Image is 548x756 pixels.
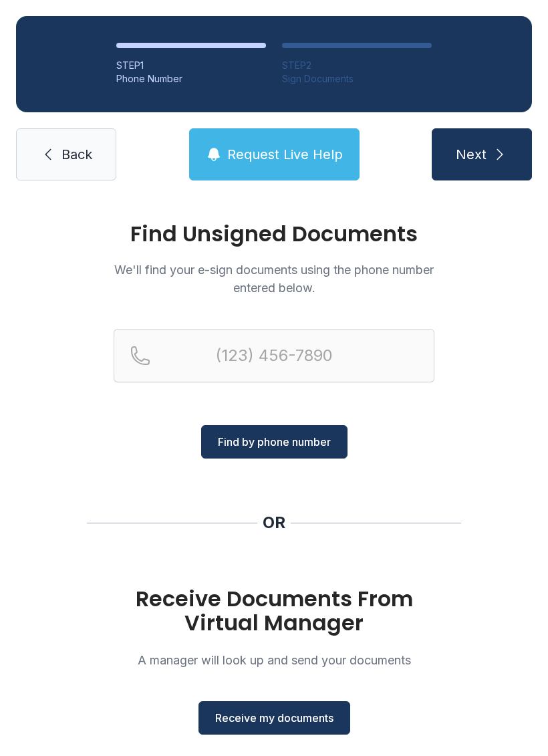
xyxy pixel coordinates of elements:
[114,587,434,635] h1: Receive Documents From Virtual Manager
[114,651,434,669] p: A manager will look up and send your documents
[114,223,434,245] h1: Find Unsigned Documents
[218,434,331,450] span: Find by phone number
[456,145,487,164] span: Next
[116,59,266,72] div: STEP 1
[263,512,285,533] div: OR
[114,329,434,382] input: Reservation phone number
[215,710,333,726] span: Receive my documents
[61,145,92,164] span: Back
[114,261,434,297] p: We'll find your e-sign documents using the phone number entered below.
[116,72,266,86] div: Phone Number
[282,59,432,72] div: STEP 2
[282,72,432,86] div: Sign Documents
[227,145,343,164] span: Request Live Help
